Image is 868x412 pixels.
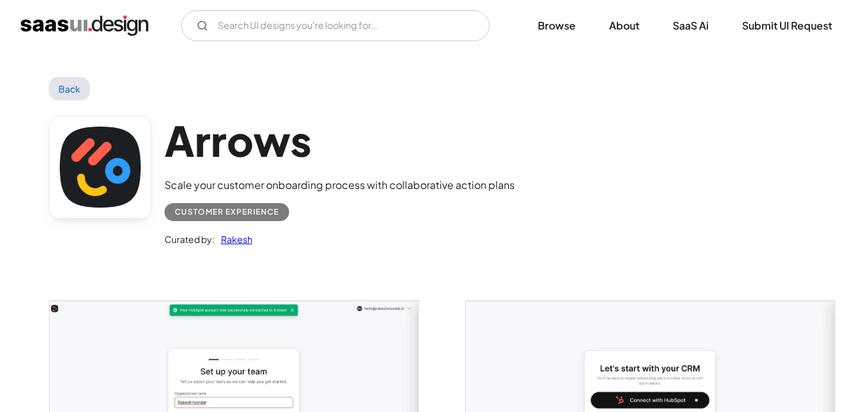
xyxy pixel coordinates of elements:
h1: Arrows [164,116,515,165]
div: Scale your customer onboarding process with collaborative action plans [164,177,515,193]
a: Browse [522,12,591,40]
input: Search UI designs you're looking for... [181,10,490,41]
a: Submit UI Request [727,12,847,40]
a: Back [49,77,91,100]
a: About [594,12,655,40]
a: home [21,15,148,36]
form: Email Form [181,10,490,41]
a: Rakesh [215,231,252,247]
div: Curated by: [164,231,215,247]
div: Customer Experience [175,204,279,220]
a: SaaS Ai [657,12,724,40]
